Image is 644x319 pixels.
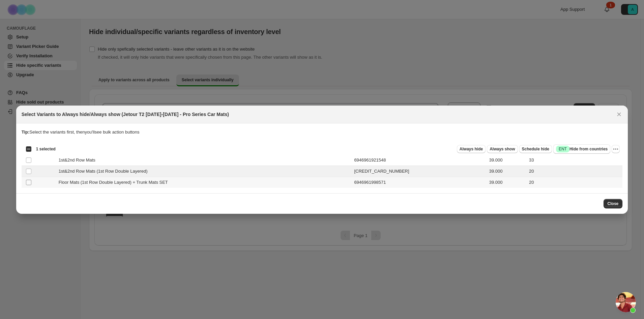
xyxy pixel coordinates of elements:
[614,110,624,119] button: Close
[457,145,486,153] button: Always hide
[460,146,483,152] span: Always hide
[36,146,56,152] span: 1 selected
[616,292,636,312] div: Open chat
[612,145,620,153] button: More actions
[487,154,527,166] td: 39.000
[608,201,619,206] span: Close
[352,166,487,177] td: [CREDIT_CARD_NUMBER]
[22,129,30,135] strong: Tip:
[559,146,567,152] span: ENT
[522,146,549,152] span: Schedule hide
[604,199,623,208] button: Close
[59,168,151,175] span: 1st&2nd Row Mats (1st Row Double Layered)
[487,166,527,177] td: 39.000
[487,145,518,153] button: Always show
[487,177,527,188] td: 39.000
[553,144,610,154] button: SuccessENTHide from countries
[527,154,622,166] td: 33
[556,146,608,152] span: Hide from countries
[59,157,99,164] span: 1st&2nd Row Mats
[59,179,172,186] span: Floor Mats (1st Row Double Layered) + Trunk Mats SET
[352,177,487,188] td: 6946961998571
[527,177,622,188] td: 20
[22,111,229,118] h2: Select Variants to Always hide/Always show (Jetour T2 [DATE]-[DATE] - Pro Series Car Mats)
[490,146,515,152] span: Always show
[527,166,622,177] td: 20
[22,129,623,136] p: Select the variants first, then you'll see bulk action buttons
[519,145,552,153] button: Schedule hide
[352,154,487,166] td: 6946961921548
